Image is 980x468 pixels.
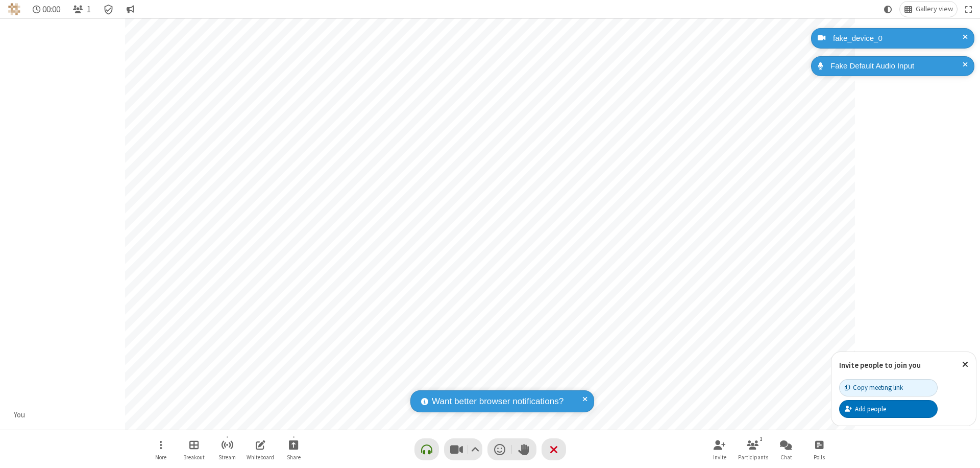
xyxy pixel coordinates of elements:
[771,435,801,464] button: Open chat
[804,435,835,464] button: Open poll
[179,435,209,464] button: Manage Breakout Rooms
[212,435,242,464] button: Start streaming
[432,395,563,408] span: Want better browser notifications?
[468,438,482,460] button: Video setting
[444,438,482,460] button: Stop video (⌘+Shift+V)
[247,454,274,460] span: Whiteboard
[757,434,766,443] div: 1
[845,383,903,392] div: Copy meeting link
[738,454,768,460] span: Participants
[99,2,118,17] div: Meeting details Encryption enabled
[68,2,95,17] button: Open participant list
[780,454,792,460] span: Chat
[145,435,176,464] button: Open menu
[87,5,91,14] span: 1
[827,60,967,72] div: Fake Default Audio Input
[487,438,512,460] button: Send a reaction
[512,438,536,460] button: Raise hand
[29,2,65,17] div: Timer
[218,454,236,460] span: Stream
[880,2,896,17] button: Using system theme
[839,379,938,396] button: Copy meeting link
[704,435,735,464] button: Invite participants (⌘+Shift+I)
[414,438,439,460] button: Connect your audio
[122,2,138,17] button: Conversation
[738,435,768,464] button: Open participant list
[900,2,957,17] button: Change layout
[42,5,60,14] span: 00:00
[839,400,938,417] button: Add people
[829,33,967,44] div: fake_device_0
[954,352,976,377] button: Close popover
[278,435,309,464] button: Start sharing
[287,454,301,460] span: Share
[245,435,276,464] button: Open shared whiteboard
[961,2,976,17] button: Fullscreen
[839,360,921,370] label: Invite people to join you
[916,5,953,13] span: Gallery view
[10,409,29,421] div: You
[814,454,825,460] span: Polls
[542,438,566,460] button: End or leave meeting
[713,454,726,460] span: Invite
[155,454,166,460] span: More
[8,3,20,15] img: QA Selenium DO NOT DELETE OR CHANGE
[183,454,205,460] span: Breakout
